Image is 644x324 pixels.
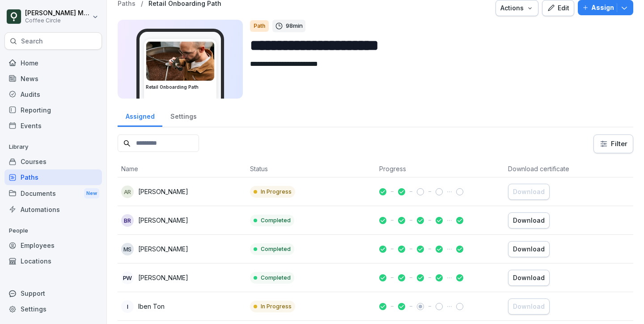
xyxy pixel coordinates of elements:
[84,188,99,199] div: New
[4,55,102,71] a: Home
[4,185,102,202] a: DocumentsNew
[504,160,633,177] th: Download certificate
[513,187,545,197] div: Download
[594,135,633,153] button: Filter
[4,102,102,118] a: Reporting
[508,212,550,229] button: Download
[146,84,215,91] h3: Retail Onboarding Path
[118,104,162,127] a: Assigned
[4,71,102,86] a: News
[261,216,291,225] p: Completed
[500,3,534,13] div: Actions
[121,243,134,255] div: MS
[4,285,102,301] div: Support
[513,244,545,254] div: Download
[508,241,550,257] button: Download
[513,302,545,311] div: Download
[4,202,102,217] a: Automations
[547,3,569,13] div: Edit
[138,302,165,311] p: Iben Ton
[138,273,188,282] p: [PERSON_NAME]
[599,139,627,148] div: Filter
[25,17,90,24] p: Coffee Circle
[4,169,102,185] a: Paths
[250,20,269,32] div: Path
[138,187,188,196] p: [PERSON_NAME]
[508,298,550,315] button: Download
[4,118,102,134] a: Events
[162,104,204,127] a: Settings
[513,273,545,283] div: Download
[4,140,102,154] p: Library
[261,302,292,311] p: In Progress
[513,216,545,225] div: Download
[118,160,246,177] th: Name
[121,186,134,198] div: AR
[4,154,102,169] a: Courses
[21,37,43,46] p: Search
[4,238,102,253] a: Employees
[121,300,134,313] div: I
[591,3,614,13] p: Assign
[4,253,102,269] a: Locations
[4,301,102,317] a: Settings
[121,272,134,284] div: PW
[246,160,375,177] th: Status
[4,185,102,202] div: Documents
[376,160,504,177] th: Progress
[286,22,303,30] p: 98 min
[138,244,188,254] p: [PERSON_NAME]
[25,9,90,17] p: [PERSON_NAME] Moschioni
[508,184,550,200] button: Download
[4,224,102,238] p: People
[4,86,102,102] a: Audits
[138,216,188,225] p: [PERSON_NAME]
[261,188,292,196] p: In Progress
[146,41,214,81] img: ju69e8q26uxywwrqghxyqon3.png
[261,245,291,253] p: Completed
[508,270,550,286] button: Download
[261,274,291,282] p: Completed
[121,214,134,227] div: BR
